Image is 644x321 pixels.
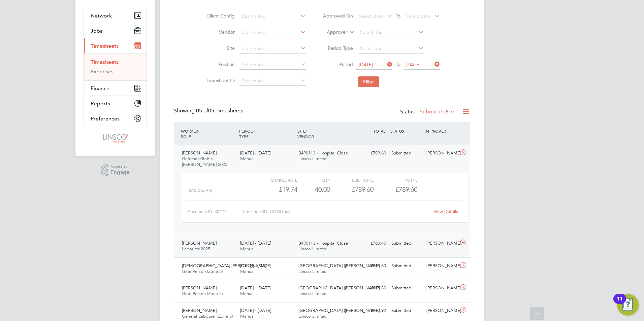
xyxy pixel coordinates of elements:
a: Expenses [91,68,114,75]
span: / [198,128,199,134]
label: Approver [317,29,347,36]
span: TYPE [239,134,249,139]
div: SITE [296,125,354,142]
button: Reports [84,96,147,111]
button: Open Resource Center, 11 new notifications [617,294,639,316]
button: Finance [84,81,147,96]
div: Showing [174,107,245,114]
label: Timesheet ID [204,77,235,83]
span: [PERSON_NAME] [182,308,217,313]
span: [GEOGRAPHIC_DATA] ([PERSON_NAME]… [298,285,384,291]
span: [DATE] - [DATE] [240,150,271,156]
span: Gate Person (Zone 5) [182,269,223,274]
span: Manual [240,269,255,274]
div: 11 [617,299,623,308]
label: Approved On [323,13,353,19]
div: [PERSON_NAME] [424,148,459,159]
div: Submitted [389,283,424,294]
span: Timesheets [91,43,119,49]
span: [DATE] [359,62,373,68]
input: Search for... [358,28,424,37]
button: Preferences [84,111,147,126]
div: Timesheet ID: TS1831569 [242,206,429,217]
div: Timesheets [84,53,147,80]
div: Charge rate [254,176,297,184]
span: Manual [240,313,255,319]
div: Submitted [389,305,424,316]
span: Linsco Limited [298,313,327,319]
a: Go to home page [84,133,147,144]
div: £972.92 [354,305,389,316]
button: Network [84,8,147,23]
span: [PERSON_NAME] [182,285,217,291]
div: £915.80 [354,260,389,272]
span: [DATE] - [DATE] [240,263,271,269]
span: Basic (£/HR) [189,188,212,193]
span: 05 Timesheets [196,107,243,114]
span: Powered by [110,164,129,170]
div: [PERSON_NAME] [424,305,459,316]
a: View Details [433,209,458,214]
span: / [305,128,307,134]
div: Total [374,176,417,184]
span: VENDOR [297,134,314,139]
span: Jobs [91,28,102,34]
span: To [394,11,402,20]
span: [DATE] - [DATE] [240,285,271,291]
input: Select one [358,44,424,53]
span: [DEMOGRAPHIC_DATA] [PERSON_NAME]… [182,263,270,269]
span: [PERSON_NAME] [182,150,217,156]
span: Linsco Limited [298,269,327,274]
span: General Labourer (Zone 5) [182,313,233,319]
span: Manual [240,291,255,296]
div: Status [400,107,457,117]
div: £915.80 [354,283,389,294]
span: B490113 - Hospital Close [298,150,348,156]
span: Select date [359,13,383,19]
div: Submitted [389,238,424,249]
span: Engage [110,170,129,175]
input: Search for... [239,28,306,37]
span: Gate Person (Zone 5) [182,291,223,296]
label: Submitted [420,108,455,115]
div: Submitted [389,260,424,272]
span: Network [91,12,112,19]
div: [PERSON_NAME] [424,283,459,294]
div: Sub Total [330,176,374,184]
div: £789.60 [330,184,374,195]
span: [GEOGRAPHIC_DATA] ([PERSON_NAME]… [298,263,384,269]
button: Filter [358,76,379,87]
button: Jobs [84,23,147,38]
div: QTY [297,176,330,184]
span: Manual [240,246,255,252]
span: Linsco Limited [298,291,327,296]
span: Linsco Limited [298,246,327,252]
span: Select date [406,13,430,19]
span: ROLE [181,134,191,139]
input: Search for... [239,44,306,53]
span: Preferences [91,115,120,122]
div: [PERSON_NAME] [424,260,459,272]
label: Client Config [204,13,235,19]
span: TOTAL [373,128,385,134]
div: APPROVER [424,125,459,137]
label: Site [204,45,235,51]
img: linsco-logo-retina.png [101,133,129,144]
span: [DATE] [406,62,421,68]
label: Vendor [204,29,235,35]
span: 05 of [196,107,208,114]
span: B490113 - Hospital Close [298,240,348,246]
div: £19.74 [254,184,297,195]
button: Timesheets [84,38,147,53]
input: Search for... [239,12,306,21]
input: Search for... [239,60,306,70]
span: [GEOGRAPHIC_DATA] ([PERSON_NAME]… [298,308,384,313]
span: [DATE] - [DATE] [240,308,271,313]
div: £789.60 [354,148,389,159]
div: WORKER [179,125,237,142]
div: [PERSON_NAME] [424,238,459,249]
span: / [254,128,255,134]
span: [DATE] - [DATE] [240,240,271,246]
div: 40.00 [297,184,330,195]
a: Timesheets [91,59,119,65]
